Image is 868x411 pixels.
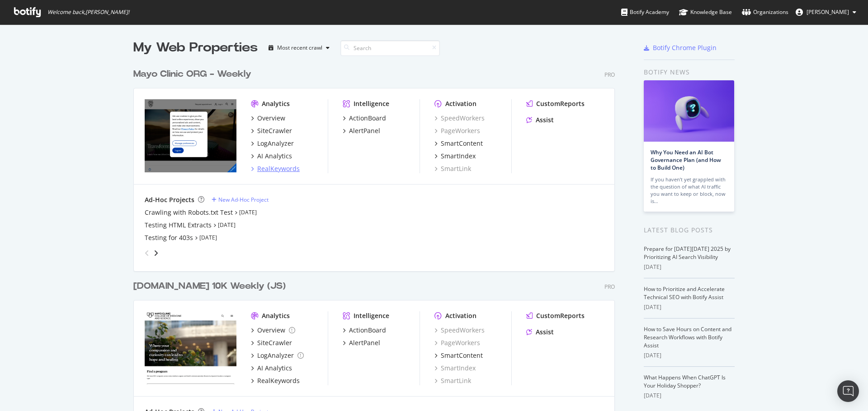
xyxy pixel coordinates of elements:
[47,9,129,16] span: Welcome back, [PERSON_NAME] !
[251,351,304,360] a: LogAnalyzer
[644,225,735,235] div: Latest Blog Posts
[434,351,483,360] a: SmartContent
[349,338,380,347] div: AlertPanel
[441,351,483,360] div: SmartContent
[340,40,440,56] input: Search
[251,126,292,135] a: SiteCrawler
[445,99,476,108] div: Activation
[262,99,290,108] div: Analytics
[604,71,615,79] div: Pro
[445,311,476,320] div: Activation
[434,338,480,347] a: PageWorkers
[644,245,731,261] a: Prepare for [DATE][DATE] 2025 by Prioritizing AI Search Visibility
[434,114,485,123] a: SpeedWorkers
[218,221,236,229] a: [DATE]
[349,126,380,135] div: AlertPanel
[133,280,286,293] div: [DOMAIN_NAME] 10K Weekly (JS)
[434,152,476,161] a: SmartIndex
[644,43,717,52] a: Botify Chrome Plugin
[644,80,734,142] img: Why You Need an AI Bot Governance Plan (and How to Build One)
[536,311,585,320] div: CustomReports
[526,328,554,337] a: Assist
[434,126,480,135] a: PageWorkers
[145,233,193,242] a: Testing for 403s
[257,139,294,148] div: LogAnalyzer
[354,99,389,108] div: Intelligence
[153,249,159,258] div: angle-right
[434,164,471,173] a: SmartLink
[257,152,292,161] div: AI Analytics
[644,325,731,349] a: How to Save Hours on Content and Research Workflows with Botify Assist
[199,234,217,241] a: [DATE]
[526,115,554,125] a: Assist
[644,303,735,311] div: [DATE]
[145,99,236,172] img: mayoclinic.org
[145,208,233,217] a: Crawling with Robots.txt Test
[679,8,732,17] div: Knowledge Base
[526,311,585,320] a: CustomReports
[644,374,726,389] a: What Happens When ChatGPT Is Your Holiday Shopper?
[257,326,285,335] div: Overview
[141,246,153,260] div: angle-left
[251,326,295,335] a: Overview
[251,364,292,373] a: AI Analytics
[257,351,294,360] div: LogAnalyzer
[343,114,386,123] a: ActionBoard
[343,326,386,335] a: ActionBoard
[257,126,292,135] div: SiteCrawler
[343,338,380,347] a: AlertPanel
[354,311,389,320] div: Intelligence
[251,114,285,123] a: Overview
[218,196,269,203] div: New Ad-Hoc Project
[434,139,483,148] a: SmartContent
[644,392,735,400] div: [DATE]
[536,328,554,337] div: Assist
[277,45,322,51] div: Most recent crawl
[644,285,725,301] a: How to Prioritize and Accelerate Technical SEO with Botify Assist
[651,176,727,205] div: If you haven’t yet grappled with the question of what AI traffic you want to keep or block, now is…
[257,114,285,123] div: Overview
[434,364,476,373] a: SmartIndex
[145,221,212,230] a: Testing HTML Extracts
[251,139,294,148] a: LogAnalyzer
[257,338,292,347] div: SiteCrawler
[265,41,333,55] button: Most recent crawl
[651,148,721,171] a: Why You Need an AI Bot Governance Plan (and How to Build One)
[644,263,735,271] div: [DATE]
[145,311,236,384] img: college.mayo.edu
[343,126,380,135] a: AlertPanel
[742,8,788,17] div: Organizations
[441,139,483,148] div: SmartContent
[251,376,300,385] a: RealKeywords
[251,152,292,161] a: AI Analytics
[434,326,485,335] a: SpeedWorkers
[133,280,289,293] a: [DOMAIN_NAME] 10K Weekly (JS)
[133,68,255,81] a: Mayo Clinic ORG - Weekly
[621,8,669,17] div: Botify Academy
[434,376,471,385] div: SmartLink
[644,351,735,360] div: [DATE]
[145,195,194,204] div: Ad-Hoc Projects
[653,43,717,52] div: Botify Chrome Plugin
[441,152,476,161] div: SmartIndex
[536,99,585,108] div: CustomReports
[262,311,290,320] div: Analytics
[257,164,300,173] div: RealKeywords
[212,196,269,203] a: New Ad-Hoc Project
[349,114,386,123] div: ActionBoard
[251,164,300,173] a: RealKeywords
[837,380,859,402] div: Open Intercom Messenger
[604,283,615,291] div: Pro
[349,326,386,335] div: ActionBoard
[239,208,257,216] a: [DATE]
[788,5,863,19] button: [PERSON_NAME]
[257,376,300,385] div: RealKeywords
